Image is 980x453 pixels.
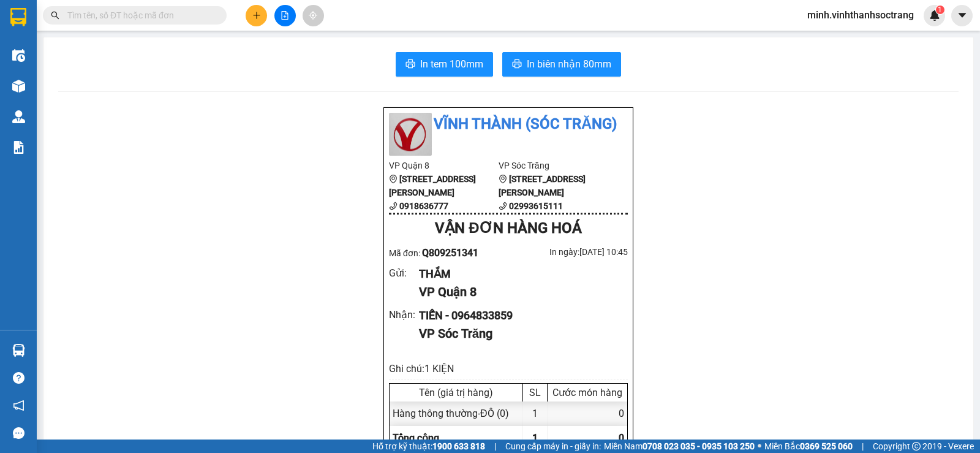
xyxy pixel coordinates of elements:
[422,247,478,259] span: Q809251341
[532,432,538,444] span: 1
[509,201,563,211] b: 02993615111
[389,361,628,376] div: Ghi chú: 1 KIỆN
[389,202,398,210] span: phone
[246,5,267,26] button: plus
[13,400,24,411] span: notification
[389,174,476,197] b: [STREET_ADDRESS][PERSON_NAME]
[13,372,24,384] span: question-circle
[951,5,973,26] button: caret-down
[420,56,483,72] span: In tem 100mm
[502,52,621,77] button: printerIn biên nhận 80mm
[85,66,163,80] li: VP Sóc Trăng
[523,402,548,425] div: 1
[252,11,261,20] span: plus
[399,201,448,211] b: 0918636777
[6,6,178,52] li: Vĩnh Thành (Sóc Trăng)
[526,387,544,398] div: SL
[419,283,618,302] div: VP Quận 8
[912,442,921,451] span: copyright
[303,5,324,26] button: aim
[957,10,968,21] span: caret-down
[67,9,212,22] input: Tìm tên, số ĐT hoặc mã đơn
[419,324,618,343] div: VP Sóc Trăng
[85,82,93,91] span: environment
[389,307,419,322] div: Nhận :
[6,82,15,91] span: environment
[758,444,761,449] span: ⚪️
[499,175,507,183] span: environment
[389,113,432,156] img: logo.jpg
[938,6,942,14] span: 1
[6,66,85,80] li: VP Quận 8
[764,440,853,453] span: Miền Bắc
[51,11,59,20] span: search
[499,174,586,197] b: [STREET_ADDRESS][PERSON_NAME]
[12,344,25,357] img: warehouse-icon
[499,159,608,172] li: VP Sóc Trăng
[12,49,25,62] img: warehouse-icon
[12,110,25,123] img: warehouse-icon
[929,10,940,21] img: icon-new-feature
[389,245,508,261] div: Mã đơn:
[936,6,944,14] sup: 1
[512,59,522,70] span: printer
[548,402,627,425] div: 0
[281,11,289,20] span: file-add
[372,440,485,453] span: Hỗ trợ kỹ thuật:
[389,175,398,183] span: environment
[643,441,755,451] strong: 0708 023 035 - 0935 103 250
[389,159,499,172] li: VP Quận 8
[396,52,493,77] button: printerIn tem 100mm
[12,141,25,154] img: solution-icon
[405,59,415,70] span: printer
[505,440,601,453] span: Cung cấp máy in - giấy in:
[389,113,628,136] li: Vĩnh Thành (Sóc Trăng)
[13,427,24,439] span: message
[604,440,755,453] span: Miền Nam
[797,7,924,23] span: minh.vinhthanhsoctrang
[800,441,853,451] strong: 0369 525 060
[419,265,618,283] div: THẮM
[309,11,317,20] span: aim
[508,245,628,259] div: In ngày: [DATE] 10:45
[551,387,624,398] div: Cước món hàng
[274,5,296,26] button: file-add
[393,432,439,444] span: Tổng cộng
[10,8,26,26] img: logo-vxr
[393,408,509,419] span: Hàng thông thường - ĐỒ (0)
[494,440,496,453] span: |
[389,265,419,281] div: Gửi :
[6,6,49,49] img: logo.jpg
[419,307,618,324] div: TIẾN - 0964833859
[527,56,611,72] span: In biên nhận 80mm
[432,441,485,451] strong: 1900 633 818
[12,80,25,93] img: warehouse-icon
[619,432,624,444] span: 0
[499,202,507,210] span: phone
[862,440,864,453] span: |
[389,217,628,240] div: VẬN ĐƠN HÀNG HOÁ
[393,387,519,398] div: Tên (giá trị hàng)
